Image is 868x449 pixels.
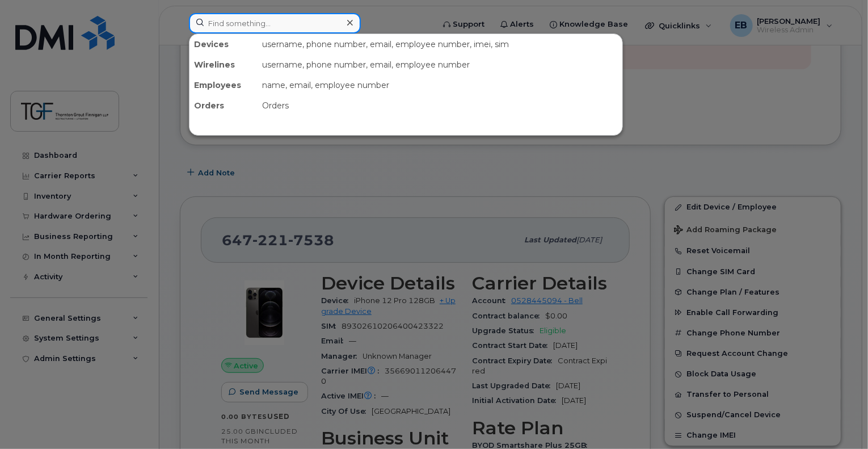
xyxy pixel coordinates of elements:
div: Orders [258,95,622,116]
div: name, email, employee number [258,75,622,95]
div: username, phone number, email, employee number [258,54,622,75]
div: username, phone number, email, employee number, imei, sim [258,34,622,54]
div: Wirelines [189,54,258,75]
input: Find something... [189,13,361,33]
div: Devices [189,34,258,54]
div: Employees [189,75,258,95]
div: Orders [189,95,258,116]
